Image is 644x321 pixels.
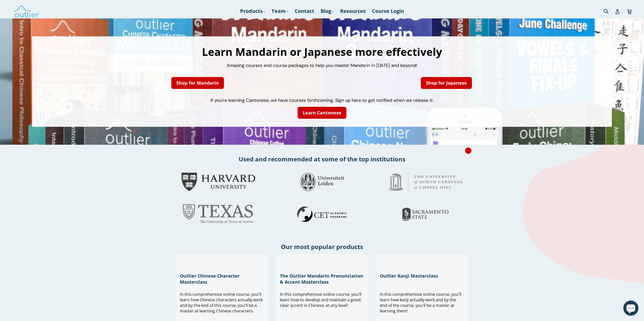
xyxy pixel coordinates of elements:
[622,301,640,317] inbox-online-store-chat: Shopify online store chat
[171,77,224,89] a: Shop for Mandarin
[37,46,607,57] h1: Learn Mandarin or Japanese more effectively
[292,7,317,16] a: Contact
[602,6,616,16] input: Search
[380,291,461,314] span: In this comprehensive online course, you'll learn how kanji actually work and by the end of the c...
[269,7,291,16] a: Team
[380,273,464,279] h3: Outlier Kanji Masterclass
[318,7,336,16] a: Blog
[211,97,433,103] span: If you're learning Cantonese, we have courses forthcoming. Sign up here to get notified when we r...
[280,273,364,285] h3: The Outlier Mandarin Pronunciation & Accent Masterclass
[14,4,39,18] img: Outlier Linguistics
[369,7,407,16] a: Course Login
[338,7,368,16] a: Resources
[180,273,264,285] h3: Outlier Chinese Character Masterclass
[421,77,472,89] a: Shop for Japanese
[180,291,263,314] span: In this comprehensive online course, you'll learn how Chinese characters actually work and by the...
[298,107,346,119] a: Learn Cantonese
[238,7,268,16] a: Products
[227,62,417,68] span: Amazing courses and course packages to help you master Mandarin in [DATE] and beyond!
[280,291,362,308] span: In this comprehensive online course, you'll learn how to develop and maintain a good, clear accen...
